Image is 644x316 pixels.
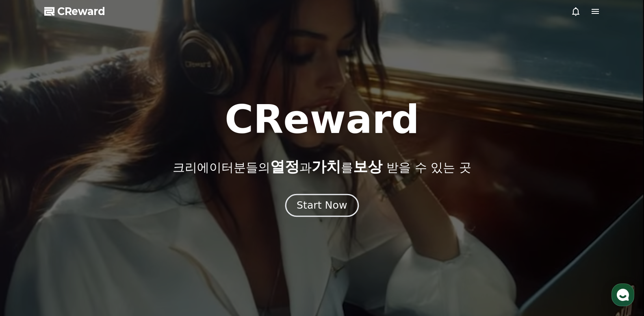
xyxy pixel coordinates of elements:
span: CReward [57,5,105,18]
span: 홈 [26,261,30,267]
span: 보상 [353,158,382,175]
a: 대화 [54,248,105,269]
p: 크리에이터분들의 과 를 받을 수 있는 곳 [173,159,471,175]
span: 열정 [270,158,299,175]
span: 설정 [126,261,135,267]
div: Start Now [297,198,347,212]
a: 설정 [105,248,156,269]
span: 가치 [312,158,341,175]
a: CReward [44,5,105,18]
span: 대화 [74,261,84,268]
a: 홈 [2,248,54,269]
h1: CReward [225,100,419,139]
button: Start Now [285,194,359,217]
a: Start Now [287,203,357,210]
